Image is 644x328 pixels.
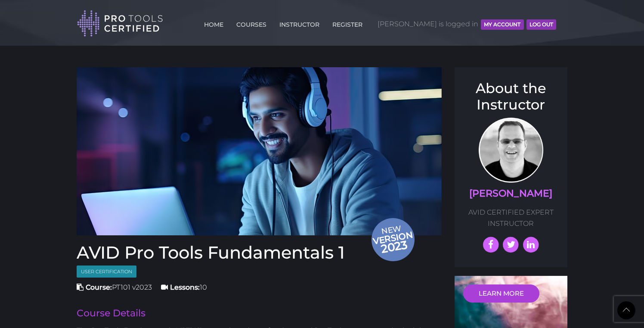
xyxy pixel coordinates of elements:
[463,284,539,303] a: LEARN MORE
[161,283,207,291] span: 10
[469,187,552,199] a: [PERSON_NAME]
[463,80,559,113] h3: About the Instructor
[77,266,136,278] span: User Certification
[371,232,414,244] span: version
[330,16,365,30] a: REGISTER
[77,283,152,291] span: PT101 v2023
[526,19,556,30] button: Log Out
[378,11,556,37] span: [PERSON_NAME] is logged in
[463,207,559,229] p: AVID CERTIFIED EXPERT INSTRUCTOR
[481,19,523,30] button: MY ACCOUNT
[277,16,322,30] a: INSTRUCTOR
[479,118,543,183] img: AVID Expert Instructor, Professor Scott Beckett profile photo
[371,223,417,257] span: New
[77,309,442,318] h2: Course Details
[86,283,112,291] strong: Course:
[77,67,442,235] a: Newversion 2023
[617,301,635,319] a: Back to Top
[77,9,163,37] img: Pro Tools Certified Logo
[170,283,200,291] strong: Lessons:
[372,236,417,257] span: 2023
[234,16,269,30] a: COURSES
[202,16,226,30] a: HOME
[77,244,442,261] h1: AVID Pro Tools Fundamentals 1
[77,67,442,235] img: Pro tools certified Fundamentals 1 Course cover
